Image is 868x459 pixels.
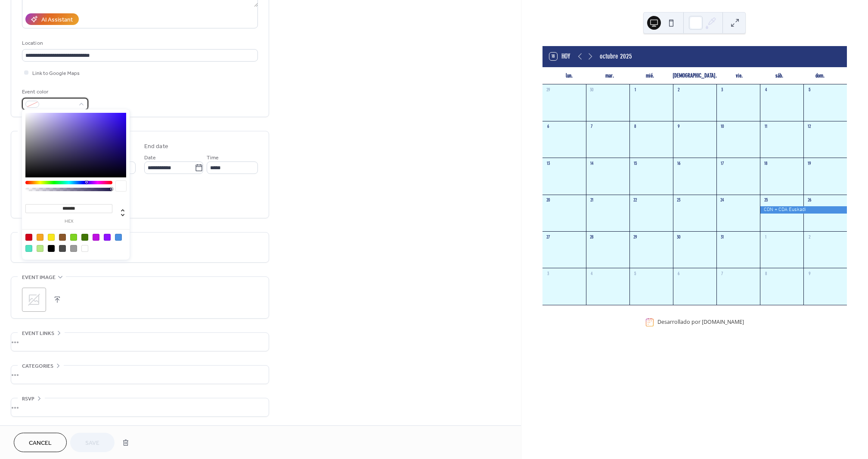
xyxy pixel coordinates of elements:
div: 28 [589,234,595,240]
div: 11 [763,124,769,130]
div: octubre 2025 [600,51,632,62]
div: 9 [676,124,682,130]
button: Cancel [14,433,67,452]
div: 10 [719,124,725,130]
div: 5 [806,87,812,93]
div: 5 [632,270,639,277]
div: 3 [719,87,725,93]
div: 18 [763,160,769,167]
div: CDN + CDA Euskadi [760,206,847,214]
div: 6 [676,270,682,277]
div: 23 [676,197,682,204]
span: Date [144,153,156,162]
div: #D0021B [25,234,32,241]
div: #9013FE [104,234,111,241]
div: #BD10E0 [93,234,99,241]
div: 1 [632,87,639,93]
div: 25 [763,197,769,204]
div: ••• [11,366,269,384]
div: 4 [763,87,769,93]
span: Event links [22,329,54,338]
div: Desarrollado por [657,319,744,326]
div: 7 [589,124,595,130]
div: End date [144,142,168,151]
div: sáb. [759,67,800,84]
span: Categories [22,362,53,371]
div: 29 [545,87,552,93]
div: 26 [806,197,812,204]
div: #7ED321 [70,234,77,241]
span: RSVP [22,394,34,403]
label: hex [25,219,112,224]
div: 14 [589,160,595,167]
div: 1 [763,234,769,240]
div: 16 [676,160,682,167]
div: 30 [589,87,595,93]
div: #000000 [48,245,55,252]
div: 22 [632,197,639,204]
div: 15 [632,160,639,167]
div: 7 [719,270,725,277]
div: #8B572A [59,234,66,241]
div: [DEMOGRAPHIC_DATA]. [670,67,719,84]
div: #4A4A4A [59,245,66,252]
div: 8 [763,270,769,277]
div: 2 [676,87,682,93]
div: 4 [589,270,595,277]
div: 21 [589,197,595,204]
div: 17 [719,160,725,167]
div: ••• [11,398,269,416]
div: 8 [632,124,639,130]
div: 31 [719,234,725,240]
div: #4A90E2 [115,234,122,241]
div: dom. [800,67,840,84]
div: 29 [632,234,639,240]
a: [DOMAIN_NAME] [702,319,744,326]
div: mié. [630,67,670,84]
div: 2 [806,234,812,240]
span: Cancel [29,439,52,448]
span: Link to Google Maps [32,69,80,78]
div: 3 [545,270,552,277]
div: Location [22,39,256,48]
div: #B8E986 [37,245,43,252]
div: 13 [545,160,552,167]
button: AI Assistant [25,13,79,25]
div: #F5A623 [37,234,43,241]
div: #9B9B9B [70,245,77,252]
span: Event image [22,273,56,282]
div: #F8E71C [48,234,55,241]
div: #50E3C2 [25,245,32,252]
div: Event color [22,87,87,96]
div: #417505 [81,234,88,241]
div: mar. [589,67,630,84]
div: 24 [719,197,725,204]
button: 18Hoy [546,50,573,62]
div: 9 [806,270,812,277]
div: 12 [806,124,812,130]
div: #FFFFFF [81,245,88,252]
div: 20 [545,197,552,204]
div: AI Assistant [41,16,73,25]
div: lun. [549,67,590,84]
div: 27 [545,234,552,240]
span: Time [207,153,219,162]
div: 6 [545,124,552,130]
div: 30 [676,234,682,240]
div: ; [22,288,46,312]
div: vie. [719,67,759,84]
div: ••• [11,333,269,351]
div: 19 [806,160,812,167]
